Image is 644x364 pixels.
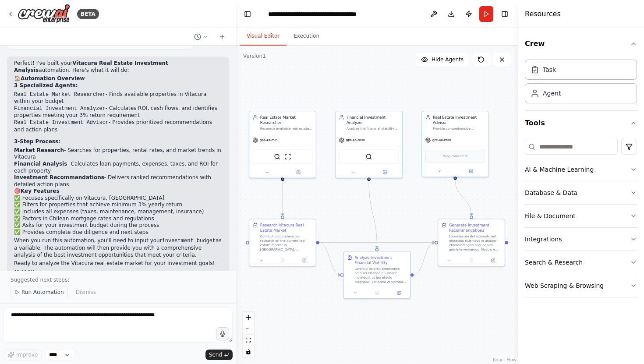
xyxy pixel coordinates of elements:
[366,181,380,248] g: Edge from 3e8ac187-73d5-40dc-b824-345b5ff96605 to 8f6b4cc8-0378-4dae-8ea5-def217cf9862
[354,267,407,284] div: Loremip dolorsit ametconse adipisci eli sedd eiusmodt incididunt ut lab etdolo magnaali. Eni admi...
[268,10,367,18] nav: breadcrumb
[525,135,637,304] div: Tools
[14,174,222,188] li: - Delivers ranked recommendations with detailed action plans
[205,350,233,360] button: Send
[14,147,222,161] li: - Searches for properties, rental rates, and market trends in Vitacura
[433,127,485,131] div: Provide comprehensive investment recommendations by synthesizing market research and financial an...
[241,8,254,20] button: Hide left sidebar
[4,349,42,360] button: Improve
[260,127,312,131] div: Research available real estate properties in [GEOGRAPHIC_DATA], [GEOGRAPHIC_DATA] within the budg...
[14,91,222,105] li: - Finds available properties in Vitacura within your budget
[347,127,399,131] div: Analyze the financial viability of real estate investments by calculating loan payments, rental i...
[449,223,501,233] div: Generate Investment Recommendations
[14,161,67,167] strong: Financial Analysis
[432,138,451,142] span: gpt-4o-mini
[14,75,222,82] h2: 🏠
[11,286,68,298] button: Run Automation
[21,75,85,81] strong: Automation Overview
[295,257,314,264] button: Open in side panel
[453,180,474,216] g: Edge from 09c44811-78ca-47ca-9664-8e232719790c to 595cc692-ffd3-4f34-b45d-5916680dada4
[416,53,469,67] button: Hide Agents
[249,111,316,178] div: Real Estate Market ResearcherResearch available real estate properties in [GEOGRAPHIC_DATA], [GEO...
[346,138,365,142] span: gpt-4o-mini
[243,53,266,60] div: Version 1
[484,257,502,264] button: Open in side panel
[460,257,483,264] button: No output available
[243,323,254,335] button: zoom out
[243,312,254,357] div: React Flow controls
[414,240,435,278] g: Edge from 8f6b4cc8-0378-4dae-8ea5-def217cf9862 to 595cc692-ffd3-4f34-b45d-5916680dada4
[260,115,312,126] div: Real Estate Market Researcher
[280,181,285,216] g: Edge from d800f599-5605-4a06-a98b-29fc1848797f to 521d5660-38b2-4f39-877f-ee32820608bd
[525,228,637,251] button: Integrations
[14,82,78,88] strong: 3 Specialized Agents:
[14,260,222,267] p: Ready to analyze the Vitacura real estate market for your investment goals!
[274,153,280,160] img: SerperDevTool
[369,169,400,176] button: Open in side panel
[389,290,408,296] button: Open in side panel
[243,335,254,346] button: fit view
[14,60,222,74] p: Perfect! I've built your automation. Here's what it will do:
[14,174,104,180] strong: Investment Recommendations
[243,312,254,323] button: zoom in
[14,269,222,276] div: 03:06 PM
[525,32,637,56] button: Crew
[525,274,637,297] button: Web Scraping & Browsing
[260,138,279,142] span: gpt-4o-mini
[14,105,222,119] li: - Calculates ROI, cash flows, and identifies properties meeting your 3% return requirement
[77,9,99,19] div: BETA
[525,111,637,135] button: Tools
[240,27,287,46] button: Visual Editor
[14,195,222,236] p: ✅ Focuses specifically on Vitacura, [GEOGRAPHIC_DATA] ✅ Filters for properties that achieve minim...
[432,56,464,63] span: Hide Agents
[285,153,291,160] img: ScrapeWebsiteTool
[543,65,556,74] div: Task
[209,351,222,358] span: Send
[21,289,64,296] span: Run Automation
[525,251,637,274] button: Search & Research
[162,238,216,244] code: investment_budget
[343,251,411,299] div: Analyze Investment Financial ViabilityLoremip dolorsit ametconse adipisci eli sedd eiusmodt incid...
[319,240,435,245] g: Edge from 521d5660-38b2-4f39-877f-ee32820608bd to 595cc692-ffd3-4f34-b45d-5916680dada4
[11,276,226,283] p: Suggested next steps:
[249,219,316,266] div: Research Vitacura Real Estate MarketConduct comprehensive research on the current real estate mar...
[14,188,222,195] h2: 🎯
[215,32,229,42] button: Start a new chat
[216,327,229,340] button: Click to speak your automation idea
[14,147,64,153] strong: Market Research
[365,290,388,296] button: No output available
[347,115,399,126] div: Financial Investment Analyzer
[14,161,222,174] li: - Calculates loan payments, expenses, taxes, and ROI for each property
[366,153,372,160] img: SerperDevTool
[449,234,501,251] div: Loremipsum dol sitametc adi elitseddo eiusmodt in utlabor etdoloremagna aliquaenim adminimveniamq...
[354,255,407,266] div: Analyze Investment Financial Viability
[260,234,312,251] div: Conduct comprehensive research on the current real estate market in [GEOGRAPHIC_DATA], [GEOGRAPHI...
[543,89,561,98] div: Agent
[525,56,637,110] div: Crew
[18,4,70,24] img: Logo
[16,351,38,358] span: Improve
[14,60,168,73] strong: Vitacura Real Estate Investment Analysis
[271,257,294,264] button: No output available
[14,138,60,145] strong: 3-Step Process:
[493,357,517,362] a: React Flow attribution
[191,32,212,42] button: Switch to previous chat
[319,240,340,278] g: Edge from 521d5660-38b2-4f39-877f-ee32820608bd to 8f6b4cc8-0378-4dae-8ea5-def217cf9862
[14,237,222,258] p: When you run this automation, you'll need to input your as a variable. The automation will then p...
[14,92,106,98] code: Real Estate Market Researcher
[21,188,60,194] strong: Key Features
[14,106,106,112] code: Financial Investment Analyzer
[525,158,637,181] button: AI & Machine Learning
[335,111,403,178] div: Financial Investment AnalyzerAnalyze the financial viability of real estate investments by calcul...
[525,9,561,19] h4: Resources
[456,168,486,174] button: Open in side panel
[525,181,637,204] button: Database & Data
[525,205,637,227] button: File & Document
[71,286,100,298] button: Dismiss
[443,153,468,159] span: Drop tools here
[433,115,485,126] div: Real Estate Investment Advisor
[76,289,96,296] span: Dismiss
[421,111,489,177] div: Real Estate Investment AdvisorProvide comprehensive investment recommendations by synthesizing ma...
[14,120,109,126] code: Real Estate Investment Advisor
[287,27,326,46] button: Execution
